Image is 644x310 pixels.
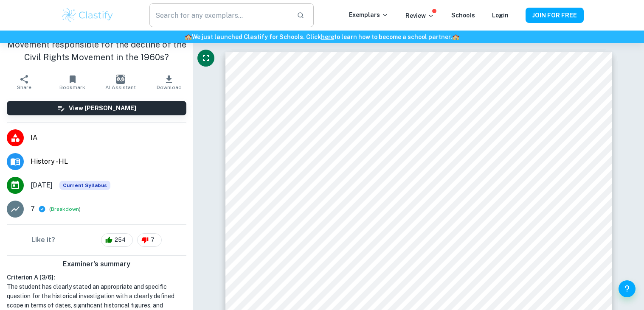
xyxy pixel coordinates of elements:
img: AI Assistant [116,75,125,84]
h6: Examiner's summary [3,259,190,269]
button: JOIN FOR FREE [526,8,584,23]
h6: We just launched Clastify for Schools. Click to learn how to become a school partner. [2,32,642,42]
span: 🏫 [452,34,459,40]
span: 7 [146,236,159,244]
p: Exemplars [349,10,388,20]
p: 7 [31,204,35,214]
h6: View [PERSON_NAME] [69,103,136,113]
input: Search for any exemplars... [149,3,290,27]
span: Share [17,84,31,90]
div: This exemplar is based on the current syllabus. Feel free to refer to it for inspiration/ideas wh... [59,181,110,190]
button: Breakdown [51,205,79,213]
span: Download [157,84,182,90]
img: Clastify logo [61,7,115,24]
span: IA [31,133,186,143]
span: 254 [110,236,130,244]
span: Bookmark [59,84,85,90]
a: Login [492,12,509,19]
h6: Criterion A [ 3 / 6 ]: [7,273,186,282]
p: Review [405,11,434,20]
button: View [PERSON_NAME] [7,101,186,115]
div: 254 [101,233,133,247]
h1: To what extent was the Black Power Movement responsible for the decline of the Civil Rights Movem... [7,25,186,64]
div: 7 [137,233,162,247]
span: History - HL [31,156,186,167]
span: AI Assistant [105,84,136,90]
button: Help and Feedback [619,280,636,297]
a: Schools [451,12,475,19]
button: AI Assistant [97,70,145,94]
button: Bookmark [48,70,97,94]
span: 🏫 [185,34,192,40]
button: Download [145,70,193,94]
span: Current Syllabus [59,181,110,190]
span: [DATE] [31,180,53,190]
button: Fullscreen [197,50,214,67]
h6: Like it? [31,235,55,245]
span: ( ) [49,205,81,213]
a: here [321,34,334,40]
